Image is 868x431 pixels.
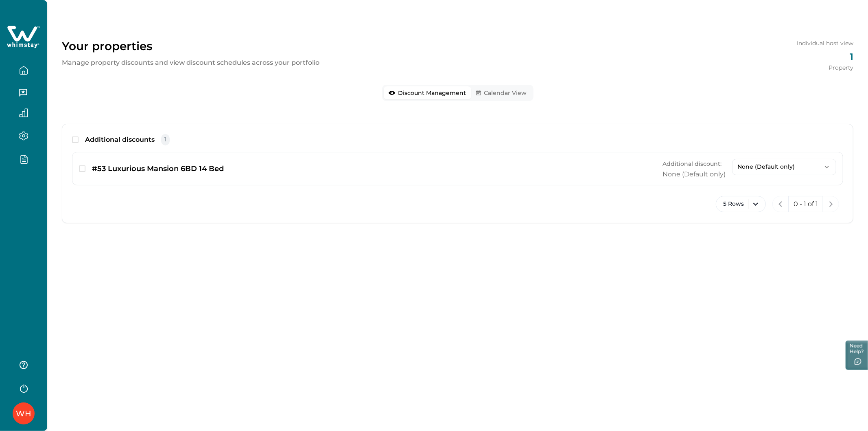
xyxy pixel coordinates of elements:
p: Your properties [62,39,319,53]
p: Individual host view [797,39,853,47]
p: 0 - 1 of 1 [794,200,818,208]
button: Discount Management [384,86,471,99]
span: 1 [161,134,170,145]
button: checkbox [79,165,85,172]
p: Additional discounts [85,135,155,145]
button: Calendar View [471,86,532,99]
p: #53 Luxurious Mansion 6BD 14 Bed [92,163,224,174]
button: previous page [772,196,789,212]
p: Property [797,64,853,72]
p: None (Default only) [662,170,726,178]
div: Whimstay Host [16,404,31,423]
p: 1 [797,51,853,64]
button: None (Default only) [732,159,836,175]
p: Manage property discounts and view discount schedules across your portfolio [62,58,319,68]
button: next page [823,196,839,212]
button: 5 Rows [716,196,766,212]
span: Additional discount: [662,160,722,167]
button: 0 - 1 of 1 [788,196,823,212]
p: None (Default only) [737,163,821,170]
